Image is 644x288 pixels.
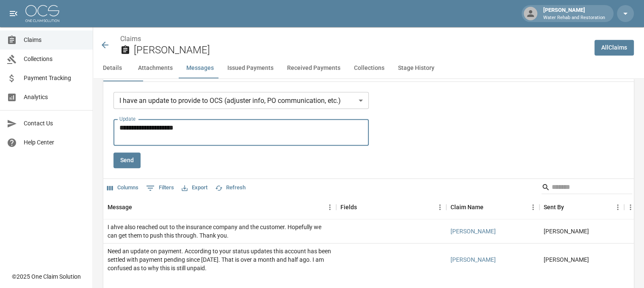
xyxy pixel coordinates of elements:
[347,58,391,78] button: Collections
[544,255,589,264] div: Terri W
[24,55,86,64] span: Collections
[113,92,369,109] div: I have an update to provide to OCS (adjuster info, PO communication, etc.)
[105,181,141,194] button: Select columns
[624,201,637,213] button: Menu
[539,195,624,219] div: Sent By
[24,93,86,102] span: Analytics
[446,195,539,219] div: Claim Name
[108,247,332,272] div: Need an update on payment. According to your status updates this account has been settled with pa...
[451,195,484,219] div: Claim Name
[24,138,86,147] span: Help Center
[451,255,496,264] a: [PERSON_NAME]
[120,34,588,44] nav: breadcrumb
[24,36,86,44] span: Claims
[93,58,131,78] button: Details
[527,201,539,213] button: Menu
[144,181,176,195] button: Show filters
[564,201,576,213] button: Sort
[540,6,608,21] div: [PERSON_NAME]
[451,227,496,235] a: [PERSON_NAME]
[594,40,634,55] a: AllClaims
[391,58,441,78] button: Stage History
[108,223,332,240] div: I ahve also reached out to the insurance company and the customer. Hopefully we can get them to p...
[340,195,357,219] div: Fields
[434,201,446,213] button: Menu
[357,201,369,213] button: Sort
[120,35,141,43] a: Claims
[134,44,588,56] h2: [PERSON_NAME]
[323,201,336,213] button: Menu
[611,201,624,213] button: Menu
[280,58,347,78] button: Received Payments
[221,58,280,78] button: Issued Payments
[113,152,141,168] button: Send
[336,195,446,219] div: Fields
[542,180,632,196] div: Search
[484,201,495,213] button: Sort
[24,119,86,128] span: Contact Us
[544,195,564,219] div: Sent By
[119,115,135,122] label: Update
[12,272,81,281] div: © 2025 One Claim Solution
[132,201,144,213] button: Sort
[543,14,605,22] p: Water Rehab and Restoration
[5,5,22,22] button: open drawer
[180,58,221,78] button: Messages
[93,58,644,78] div: anchor tabs
[131,58,180,78] button: Attachments
[24,74,86,83] span: Payment Tracking
[108,195,132,219] div: Message
[180,181,210,194] button: Export
[103,195,336,219] div: Message
[213,181,248,194] button: Refresh
[544,227,589,235] div: Terri W
[25,5,59,22] img: ocs-logo-white-transparent.png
